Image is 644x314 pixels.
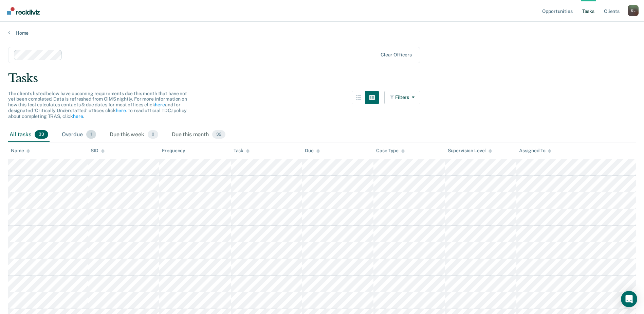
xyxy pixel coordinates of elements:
div: Task [234,148,250,154]
a: here [116,108,126,113]
div: Overdue1 [60,127,97,142]
div: Tasks [8,71,636,85]
a: Home [8,30,636,36]
div: S L [628,5,639,16]
span: The clients listed below have upcoming requirements due this month that have not yet been complet... [8,91,187,119]
div: SID [91,148,105,154]
div: Due this week0 [108,127,160,142]
button: Profile dropdown button [628,5,639,16]
div: Frequency [162,148,185,154]
a: here [73,114,83,119]
div: All tasks33 [8,127,50,142]
div: Open Intercom Messenger [621,291,637,307]
div: Due this month32 [170,127,227,142]
div: Name [11,148,30,154]
div: Assigned To [519,148,551,154]
button: Filters [384,91,420,104]
span: 1 [86,130,96,139]
div: Due [305,148,320,154]
div: Supervision Level [448,148,492,154]
div: Case Type [376,148,405,154]
img: Recidiviz [7,7,40,15]
a: here [155,102,165,107]
span: 0 [148,130,158,139]
span: 33 [35,130,48,139]
span: 32 [212,130,225,139]
div: Clear officers [381,52,412,58]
